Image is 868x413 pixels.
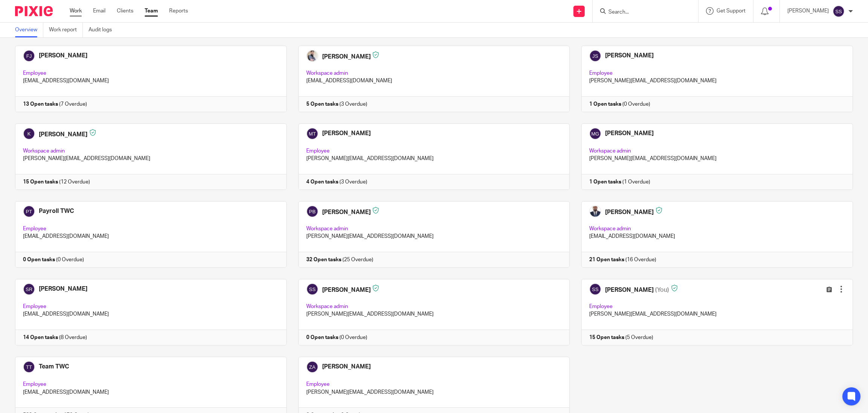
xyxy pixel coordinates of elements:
a: Overview [15,23,43,37]
a: Audit logs [89,23,118,37]
a: Email [93,7,105,15]
input: Search [608,9,675,16]
a: Work report [49,23,83,37]
a: Team [145,7,158,15]
img: svg%3E [833,5,845,17]
a: Clients [117,7,133,15]
a: Reports [169,7,188,15]
p: [PERSON_NAME] [787,7,829,15]
img: Pixie [15,6,53,16]
a: Work [70,7,82,15]
span: Get Support [717,8,746,14]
